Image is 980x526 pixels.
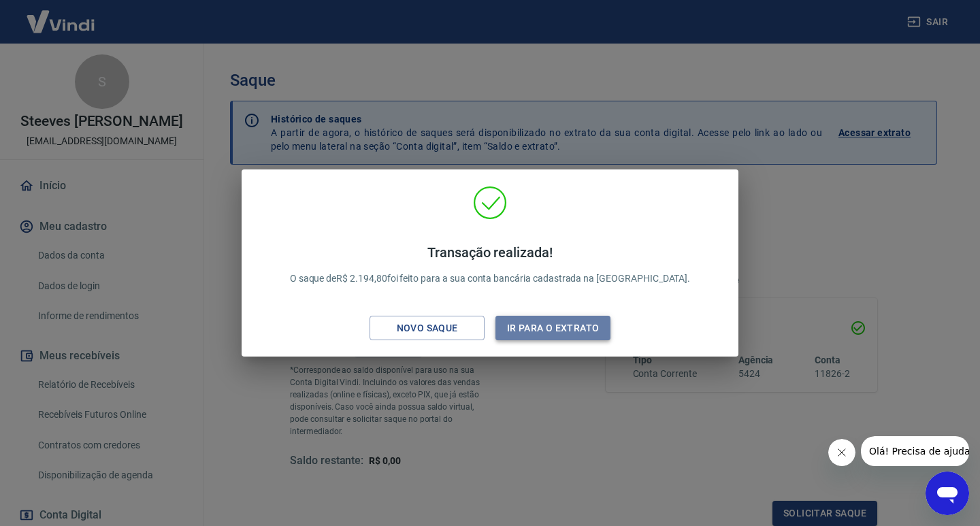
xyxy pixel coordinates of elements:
[370,316,485,341] button: Novo saque
[290,244,691,261] h4: Transação realizada!
[495,316,610,341] button: Ir para o extrato
[290,244,691,286] p: O saque de R$ 2.194,80 foi feito para a sua conta bancária cadastrada na [GEOGRAPHIC_DATA].
[380,320,474,337] div: Novo saque
[8,10,114,20] span: Olá! Precisa de ajuda?
[861,436,969,466] iframe: Mensagem da empresa
[828,439,855,466] iframe: Fechar mensagem
[926,472,969,515] iframe: Botão para abrir a janela de mensagens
